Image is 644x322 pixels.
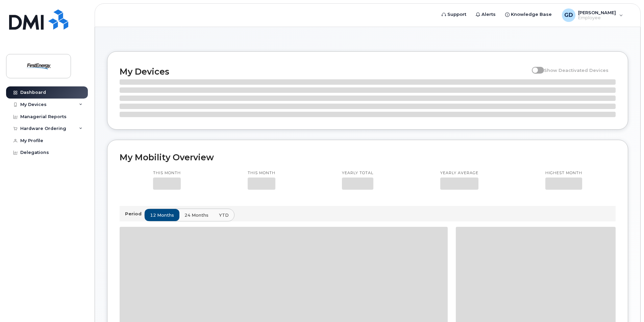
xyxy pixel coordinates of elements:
p: Yearly average [440,170,478,176]
span: Show Deactivated Devices [544,68,609,73]
p: Period [125,211,144,217]
span: YTD [219,212,229,218]
p: This month [248,170,275,176]
p: Highest month [545,170,582,176]
input: Show Deactivated Devices [532,64,537,69]
span: 24 months [184,212,208,218]
h2: My Mobility Overview [120,152,616,162]
h2: My Devices [120,66,528,77]
p: Yearly total [342,170,373,176]
p: This month [153,170,181,176]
